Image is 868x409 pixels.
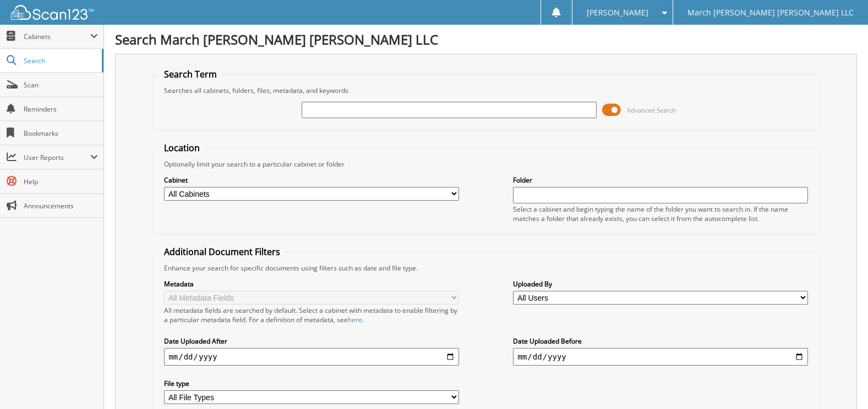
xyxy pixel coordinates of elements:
span: User Reports [24,153,90,162]
span: Scan [24,80,98,90]
span: Cabinets [24,32,90,41]
input: start [164,348,458,366]
span: March [PERSON_NAME] [PERSON_NAME] LLC [687,9,854,16]
div: All metadata fields are searched by default. Select a cabinet with metadata to enable filtering b... [164,306,458,324]
span: Bookmarks [24,129,98,138]
span: Reminders [24,104,98,114]
label: Date Uploaded Before [513,336,807,346]
div: Searches all cabinets, folders, files, metadata, and keywords [159,86,813,95]
span: Search [24,56,96,65]
label: Folder [513,175,807,185]
a: here [348,315,362,324]
span: Help [24,177,98,186]
label: Uploaded By [513,279,807,289]
span: Advanced Search [627,106,676,114]
h1: Search March [PERSON_NAME] [PERSON_NAME] LLC [115,30,857,48]
label: Metadata [164,279,458,289]
label: Cabinet [164,175,458,185]
span: Announcements [24,201,98,211]
legend: Additional Document Filters [159,246,286,258]
span: [PERSON_NAME] [587,9,648,16]
legend: Location [159,142,205,154]
div: Optionally limit your search to a particular cabinet or folder [159,159,813,169]
legend: Search Term [159,68,222,80]
div: Enhance your search for specific documents using filters such as date and file type. [159,263,813,273]
img: scan123-logo-white.svg [11,5,94,20]
div: Select a cabinet and begin typing the name of the folder you want to search in. If the name match... [513,204,807,223]
label: File type [164,379,458,388]
input: end [513,348,807,366]
label: Date Uploaded After [164,336,458,346]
